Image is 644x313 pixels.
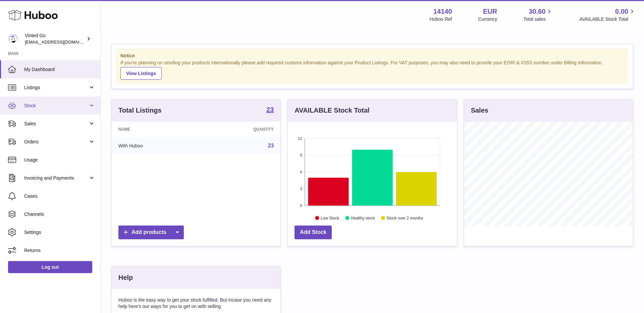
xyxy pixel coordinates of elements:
span: Channels [24,211,95,217]
span: AVAILABLE Stock Total [579,16,636,22]
a: 30.60 Total sales [523,7,553,22]
img: giedre.bartusyte@vinted.com [8,34,18,44]
p: Huboo is the easy way to get your stock fulfilled. But incase you need any help here's our ways f... [118,297,274,310]
text: 6 [300,170,302,174]
a: 23 [268,143,274,148]
span: 30.60 [529,7,545,16]
span: Cases [24,193,95,199]
strong: EUR [483,7,497,16]
text: Healthy stock [351,215,375,220]
span: Stock [24,103,88,109]
div: Currency [478,16,497,22]
strong: Notice [120,53,624,59]
h3: Help [118,273,133,282]
a: 23 [266,106,274,114]
span: Invoicing and Payments [24,175,88,181]
th: Quantity [201,122,281,137]
span: Returns [24,247,95,254]
div: Huboo Ref [430,16,452,22]
span: Settings [24,229,95,236]
span: My Dashboard [24,66,95,73]
span: Sales [24,121,88,127]
text: 0 [300,203,302,207]
text: Low Stock [321,215,339,220]
div: If you're planning on sending your products internationally please add required customs informati... [120,60,624,80]
a: View Listings [120,67,162,80]
strong: 14140 [433,7,452,16]
h3: AVAILABLE Stock Total [294,106,369,115]
text: 9 [300,153,302,157]
a: 0.00 AVAILABLE Stock Total [579,7,636,22]
th: Name [112,122,201,137]
h3: Total Listings [118,106,162,115]
a: Add Stock [294,226,332,239]
span: [EMAIL_ADDRESS][DOMAIN_NAME] [25,39,99,45]
span: Orders [24,139,88,145]
span: Listings [24,84,88,91]
div: Vinted Go [25,33,85,45]
strong: 23 [266,106,274,113]
td: With Huboo [112,137,201,154]
text: 3 [300,187,302,191]
span: 0.00 [615,7,628,16]
h3: Sales [471,106,488,115]
span: Usage [24,157,95,163]
text: Stock over 2 months [387,215,423,220]
text: 12 [298,136,302,140]
a: Add products [118,226,184,239]
span: Total sales [523,16,553,22]
a: Log out [8,261,92,273]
